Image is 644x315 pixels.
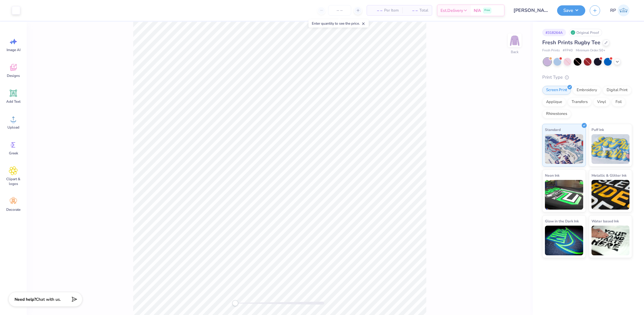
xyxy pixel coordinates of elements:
span: Clipart & logos [4,177,23,186]
span: Est. Delivery [441,7,463,14]
img: Glow in the Dark Ink [545,226,583,255]
span: Fresh Prints [542,48,560,53]
span: Designs [7,73,20,78]
span: Per Item [384,7,399,14]
span: Add Text [6,99,20,104]
img: Metallic & Glitter Ink [591,180,630,210]
div: Screen Print [542,86,571,95]
span: Metallic & Glitter Ink [591,172,626,178]
div: Accessibility label [232,300,238,306]
img: Puff Ink [591,134,630,164]
div: Embroidery [573,86,601,95]
div: Transfers [568,98,591,107]
div: Back [511,49,519,55]
span: Free [484,8,490,12]
span: Decorate [6,207,20,212]
span: – – [371,7,382,14]
div: Original Proof [569,29,602,36]
span: Total [419,7,428,14]
input: – – [328,5,351,16]
span: Image AI [7,48,20,52]
div: Print Type [542,74,632,81]
div: Rhinestones [542,110,571,118]
span: Upload [7,125,19,130]
img: Back [509,34,521,46]
span: Standard [545,126,561,133]
span: Minimum Order: 50 + [576,48,605,53]
a: RP [608,4,632,16]
span: Water based Ink [591,218,619,224]
span: # FP40 [563,48,573,53]
img: Water based Ink [591,226,630,255]
strong: Need help? [15,297,36,302]
span: RP [610,7,616,14]
input: Untitled Design [509,4,553,16]
span: Chat with us. [36,297,61,302]
img: Neon Ink [545,180,583,210]
div: Enter quantity to see the price. [309,19,369,28]
img: Standard [545,134,583,164]
div: Vinyl [593,98,610,107]
span: Neon Ink [545,172,559,178]
div: Foil [612,98,626,107]
div: Digital Print [603,86,632,95]
span: – – [406,7,418,14]
span: Fresh Prints Rugby Tee [542,39,600,46]
span: Puff Ink [591,126,604,133]
img: Rose Pineda [618,4,629,16]
div: Applique [542,98,566,107]
span: Glow in the Dark Ink [545,218,579,224]
div: # 318264A [542,29,566,36]
button: Save [557,5,585,16]
span: Greek [9,151,18,156]
span: N/A [474,7,481,14]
